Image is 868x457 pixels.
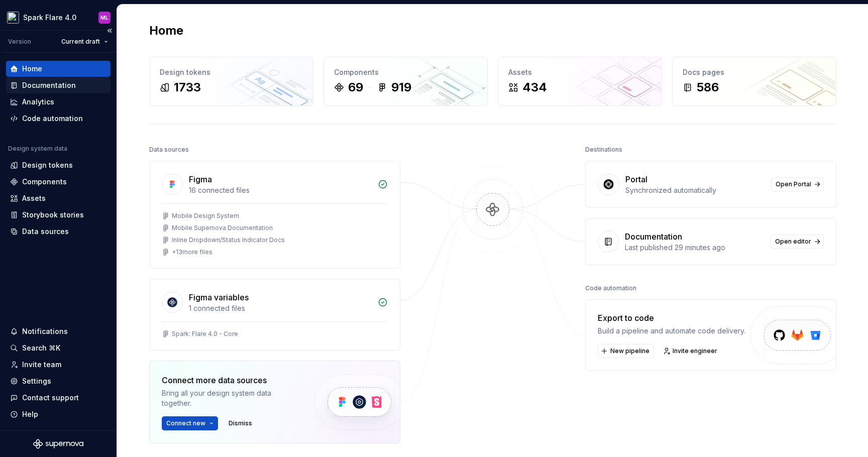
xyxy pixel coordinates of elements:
a: Invite engineer [660,344,722,358]
div: 919 [391,79,411,95]
a: Figma16 connected filesMobile Design SystemMobile Supernova DocumentationInline Dropdown/Status I... [149,161,400,269]
a: Components69919 [323,57,488,106]
div: Docs pages [683,67,826,77]
div: 1733 [174,79,201,95]
a: Open Portal [771,177,824,191]
div: Storybook stories [22,210,84,220]
div: Documentation [22,80,76,90]
span: New pipeline [610,347,649,355]
div: Documentation [625,231,682,243]
div: Home [22,64,42,74]
svg: Supernova Logo [33,439,83,449]
a: Settings [6,373,111,389]
div: Spark Flare 4.0 [23,13,76,23]
div: Mobile Supernova Documentation [172,224,273,232]
button: Connect new [162,416,218,430]
a: Data sources [6,223,111,240]
button: Current draft [57,35,113,49]
a: Assets [6,190,111,206]
div: Search ⌘K [22,343,60,353]
button: Contact support [6,390,111,406]
span: Connect new [166,419,205,427]
a: Design tokens [6,157,111,173]
a: Storybook stories [6,207,111,223]
a: Code automation [6,110,111,127]
div: Figma variables [189,291,249,303]
div: Components [22,177,67,187]
button: Help [6,406,111,422]
div: Synchronized automatically [625,185,765,195]
div: Bring all your design system data together. [162,388,297,408]
div: Mobile Design System [172,212,239,220]
div: Destinations [585,143,622,157]
div: Analytics [22,97,54,107]
div: 16 connected files [189,185,372,195]
div: Design tokens [160,67,303,77]
div: Data sources [22,226,69,237]
a: Docs pages586 [672,57,836,106]
a: Invite team [6,357,111,373]
div: Inline Dropdown/Status Indicator Docs [172,236,285,244]
h2: Home [149,23,183,39]
div: Design tokens [22,160,73,170]
button: Dismiss [224,416,257,430]
button: Collapse sidebar [102,24,117,38]
button: Search ⌘K [6,340,111,356]
div: Connect more data sources [162,374,297,386]
div: + 13 more files [172,248,212,256]
div: 434 [522,79,547,95]
a: Components [6,174,111,190]
div: Help [22,409,38,419]
a: Analytics [6,94,111,110]
span: Dismiss [229,419,252,427]
div: 69 [348,79,363,95]
div: Spark: Flare 4.0 - Core [172,330,238,338]
a: Home [6,61,111,77]
div: Portal [625,173,647,185]
div: Build a pipeline and automate code delivery. [598,326,745,336]
div: Export to code [598,312,745,324]
div: Contact support [22,393,79,403]
a: Design tokens1733 [149,57,313,106]
div: Assets [22,193,46,203]
a: Figma variables1 connected filesSpark: Flare 4.0 - Core [149,279,400,351]
div: ML [100,14,108,22]
div: Assets [508,67,652,77]
div: 586 [697,79,719,95]
div: Invite team [22,360,61,370]
a: Assets434 [498,57,662,106]
span: Open editor [775,238,811,246]
button: Spark Flare 4.0ML [2,7,115,28]
div: Notifications [22,326,68,336]
div: Settings [22,376,51,386]
div: Last published 29 minutes ago [625,243,765,253]
span: Invite engineer [673,347,717,355]
div: Data sources [149,143,189,157]
div: Figma [189,173,212,185]
div: 1 connected files [189,303,372,313]
span: Open Portal [776,180,811,188]
a: Open editor [771,235,824,249]
div: Version [8,38,31,46]
span: Current draft [61,38,100,46]
a: Documentation [6,77,111,93]
button: Notifications [6,323,111,339]
div: Design system data [8,145,67,153]
div: Code automation [585,281,636,295]
img: d6852e8b-7cd7-4438-8c0d-f5a8efe2c281.png [7,12,19,24]
div: Components [334,67,477,77]
div: Code automation [22,113,83,124]
button: New pipeline [598,344,654,358]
